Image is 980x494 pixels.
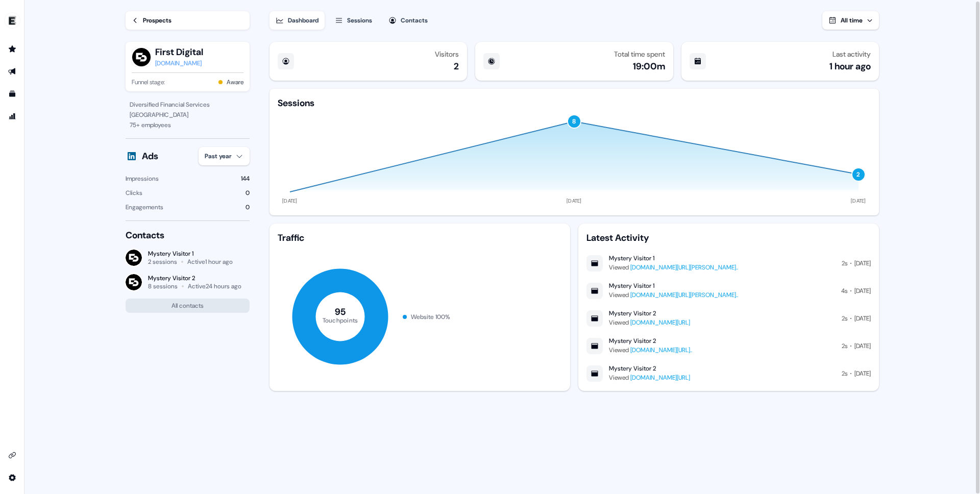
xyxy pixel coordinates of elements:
[832,50,871,58] div: Last activity
[614,50,665,58] div: Total time spent
[126,174,159,184] div: Impressions
[854,341,871,351] div: [DATE]
[630,374,690,382] a: [DOMAIN_NAME][URL]
[126,202,163,212] div: Engagements
[630,346,692,354] a: [DOMAIN_NAME][URL]..
[347,15,372,26] div: Sessions
[4,470,20,486] a: Go to integrations
[609,282,654,290] div: Mystery Visitor 1
[851,197,866,204] tspan: [DATE]
[323,316,358,324] tspan: Touchpoints
[609,309,656,317] div: Mystery Visitor 2
[126,11,250,30] a: Prospects
[282,197,298,204] tspan: [DATE]
[148,274,241,282] div: Mystery Visitor 2
[130,120,246,130] div: 75 + employees
[567,197,582,204] tspan: [DATE]
[609,290,738,300] div: Viewed
[841,286,847,296] div: 4s
[155,46,203,58] button: First Digital
[188,282,241,290] div: Active 24 hours ago
[278,97,314,109] div: Sessions
[630,263,738,271] a: [DOMAIN_NAME][URL][PERSON_NAME]..
[227,77,243,87] button: Aware
[155,58,203,68] a: [DOMAIN_NAME]
[241,174,250,184] div: 144
[126,229,250,241] div: Contacts
[288,15,318,26] div: Dashboard
[382,11,434,30] button: Contacts
[148,258,177,266] div: 2 sessions
[854,286,871,296] div: [DATE]
[829,60,871,72] div: 1 hour ago
[851,167,866,181] button: 2
[609,337,656,345] div: Mystery Visitor 2
[854,313,871,324] div: [DATE]
[609,262,738,273] div: Viewed
[630,318,690,327] a: [DOMAIN_NAME][URL]
[609,345,692,355] div: Viewed
[4,86,20,102] a: Go to templates
[126,188,142,198] div: Clicks
[148,250,233,258] div: Mystery Visitor 1
[269,11,325,30] button: Dashboard
[4,63,20,80] a: Go to outbound experience
[4,447,20,463] a: Go to integrations
[609,317,690,328] div: Viewed
[199,147,250,165] button: Past year
[278,232,562,244] div: Traffic
[4,41,20,57] a: Go to prospects
[148,282,178,290] div: 8 sessions
[142,150,158,162] div: Ads
[435,50,459,58] div: Visitors
[854,258,871,268] div: [DATE]
[842,258,847,268] div: 2s
[633,60,665,72] div: 19:00m
[143,15,171,26] div: Prospects
[401,15,428,26] div: Contacts
[130,110,246,120] div: [GEOGRAPHIC_DATA]
[609,364,656,373] div: Mystery Visitor 2
[630,291,738,299] a: [DOMAIN_NAME][URL][PERSON_NAME]..
[4,108,20,125] a: Go to attribution
[246,188,250,198] div: 0
[329,11,378,30] button: Sessions
[246,202,250,212] div: 0
[335,306,346,318] tspan: 95
[187,258,233,266] div: Active 1 hour ago
[842,368,847,379] div: 2s
[130,100,246,110] div: Diversified Financial Services
[567,114,581,129] button: 8
[842,341,847,351] div: 2s
[842,313,847,324] div: 2s
[454,60,459,72] div: 2
[609,373,690,383] div: Viewed
[411,312,450,322] div: Website 100 %
[822,11,879,30] button: All time
[586,232,871,244] div: Latest Activity
[126,299,250,313] button: All contacts
[132,77,165,87] span: Funnel stage:
[854,368,871,379] div: [DATE]
[841,16,863,24] span: All time
[609,254,654,262] div: Mystery Visitor 1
